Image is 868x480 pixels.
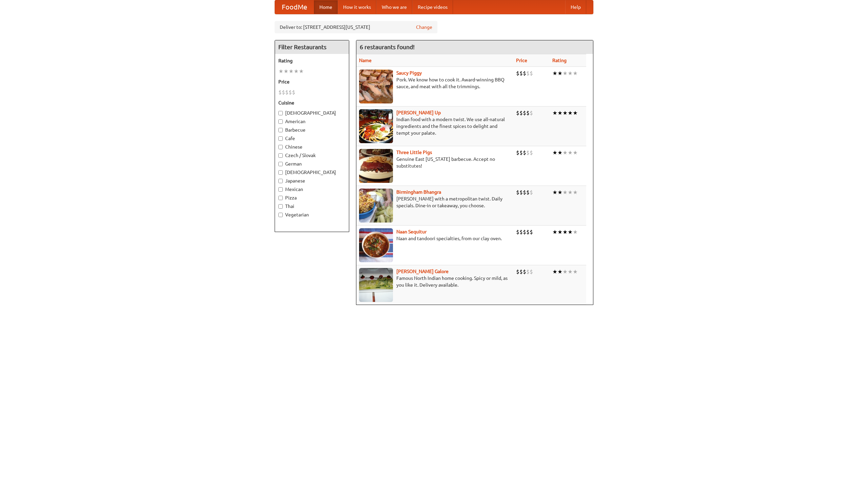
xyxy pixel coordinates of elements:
[519,109,523,117] li: $
[573,228,578,236] li: ★
[516,228,519,236] li: $
[278,128,283,132] input: Barbecue
[283,68,289,75] li: ★
[278,211,346,218] label: Vegetarian
[523,228,526,236] li: $
[516,189,519,196] li: $
[526,149,530,156] li: $
[568,228,573,236] li: ★
[557,268,563,275] li: ★
[573,149,578,156] li: ★
[516,70,519,77] li: $
[278,57,346,64] h5: Rating
[359,275,511,288] p: Famous North Indian home cooking. Spicy or mild, as you like it. Delivery available.
[278,99,346,106] h5: Cuisine
[396,110,441,115] a: [PERSON_NAME] Up
[359,268,393,302] img: currygalore.jpg
[519,70,523,77] li: $
[278,118,346,125] label: American
[516,58,527,63] a: Price
[278,89,282,96] li: $
[557,109,563,117] li: ★
[359,116,511,136] p: Indian food with a modern twist. We use all-natural ingredients and the finest spices to delight ...
[530,228,533,236] li: $
[573,70,578,77] li: ★
[568,109,573,117] li: ★
[552,149,557,156] li: ★
[573,189,578,196] li: ★
[278,194,346,201] label: Pizza
[530,70,533,77] li: $
[396,70,422,76] a: Saucy Piggy
[278,204,283,209] input: Thai
[278,213,283,217] input: Vegetarian
[552,70,557,77] li: ★
[526,109,530,117] li: $
[557,149,563,156] li: ★
[552,268,557,275] li: ★
[396,229,427,234] a: Naan Sequitur
[563,189,568,196] li: ★
[278,110,346,116] label: [DEMOGRAPHIC_DATA]
[563,228,568,236] li: ★
[278,127,346,133] label: Barbecue
[278,119,283,124] input: American
[563,70,568,77] li: ★
[278,145,283,149] input: Chinese
[275,0,314,14] a: FoodMe
[359,235,511,242] p: Naan and tandoori specialties, from our clay oven.
[278,196,283,200] input: Pizza
[552,109,557,117] li: ★
[359,70,393,103] img: saucy.jpg
[278,136,283,141] input: Cafe
[568,70,573,77] li: ★
[282,89,285,96] li: $
[568,189,573,196] li: ★
[563,109,568,117] li: ★
[416,24,432,31] a: Change
[530,149,533,156] li: $
[289,68,294,75] li: ★
[523,109,526,117] li: $
[526,70,530,77] li: $
[285,89,289,96] li: $
[278,111,283,115] input: [DEMOGRAPHIC_DATA]
[299,68,304,75] li: ★
[292,89,295,96] li: $
[568,149,573,156] li: ★
[396,189,441,195] a: Birmingham Bhangra
[359,189,393,223] img: bhangra.jpg
[359,109,393,143] img: curryup.jpg
[412,0,453,14] a: Recipe videos
[314,0,338,14] a: Home
[275,40,349,54] h4: Filter Restaurants
[360,44,415,50] ng-pluralize: 6 restaurants found!
[526,228,530,236] li: $
[530,109,533,117] li: $
[278,203,346,210] label: Thai
[275,21,437,33] div: Deliver to: [STREET_ADDRESS][US_STATE]
[278,160,346,167] label: German
[294,68,299,75] li: ★
[573,109,578,117] li: ★
[519,149,523,156] li: $
[557,70,563,77] li: ★
[278,162,283,166] input: German
[278,78,346,85] h5: Price
[523,149,526,156] li: $
[338,0,376,14] a: How it works
[359,58,372,63] a: Name
[563,268,568,275] li: ★
[519,268,523,275] li: $
[359,149,393,183] img: littlepigs.jpg
[359,76,511,90] p: Pork. We know how to cook it. Award-winning BBQ sauce, and meat with all the trimmings.
[278,170,283,175] input: [DEMOGRAPHIC_DATA]
[396,269,449,274] a: [PERSON_NAME] Galore
[278,152,346,159] label: Czech / Slovak
[523,268,526,275] li: $
[289,89,292,96] li: $
[565,0,586,14] a: Help
[530,189,533,196] li: $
